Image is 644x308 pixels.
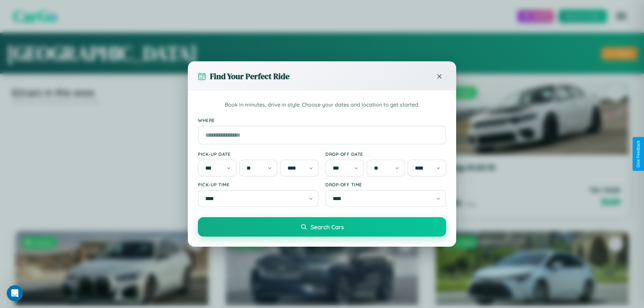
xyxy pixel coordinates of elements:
[198,182,319,187] label: Pick-up Time
[198,217,446,237] button: Search Cars
[325,151,446,157] label: Drop-off Date
[198,117,446,123] label: Where
[210,71,289,82] h3: Find Your Perfect Ride
[198,151,319,157] label: Pick-up Date
[311,223,344,231] span: Search Cars
[198,101,446,109] p: Book in minutes, drive in style. Choose your dates and location to get started.
[325,182,446,187] label: Drop-off Time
